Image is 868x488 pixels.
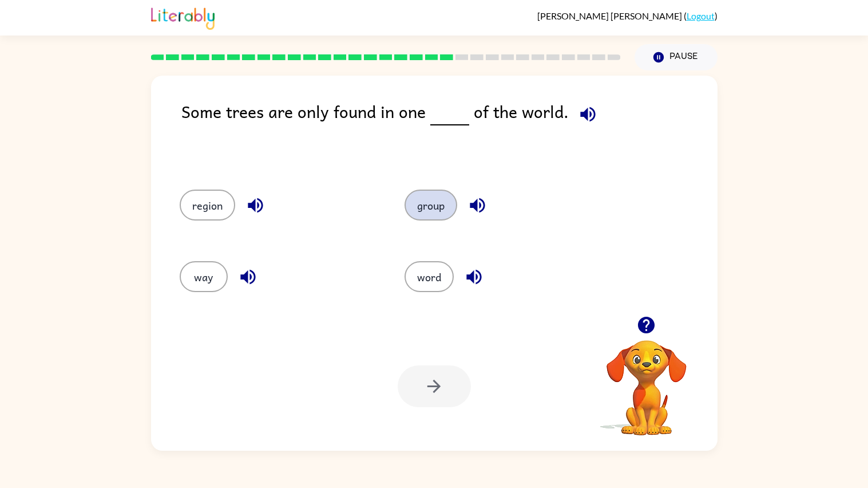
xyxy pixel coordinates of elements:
[537,10,684,21] span: [PERSON_NAME] [PERSON_NAME]
[151,5,215,30] img: Literably
[537,10,718,21] div: ( )
[687,10,715,21] a: Logout
[180,190,235,221] button: region
[181,99,718,167] div: Some trees are only found in one of the world.
[405,190,457,221] button: group
[589,322,704,437] video: Your browser must support playing .mp4 files to use Literably. Please try using another browser.
[635,44,718,70] button: Pause
[405,261,454,292] button: word
[180,261,228,292] button: way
